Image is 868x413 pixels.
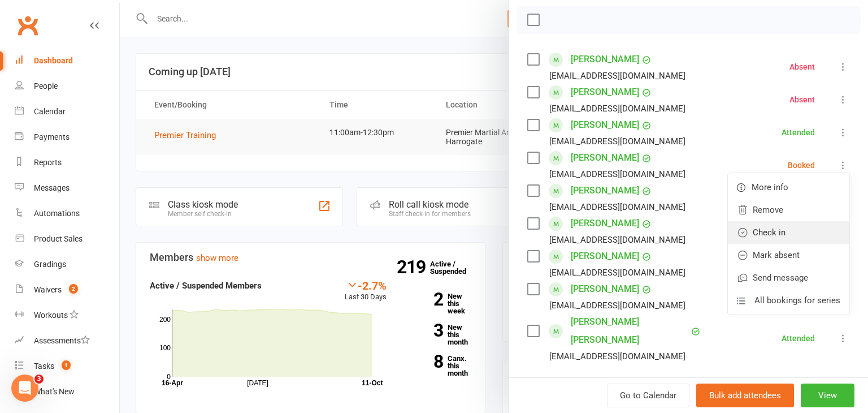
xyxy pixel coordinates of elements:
a: [PERSON_NAME] [PERSON_NAME] [571,313,688,349]
div: [EMAIL_ADDRESS][DOMAIN_NAME] [549,167,685,182]
a: Messages [15,175,119,201]
a: Workouts [15,303,119,328]
a: Tasks 1 [15,354,119,379]
button: View [801,384,854,407]
div: [EMAIL_ADDRESS][DOMAIN_NAME] [549,265,685,280]
a: [PERSON_NAME] [571,214,639,233]
div: Payments [34,132,70,141]
a: [PERSON_NAME] [571,149,639,167]
a: Payments [15,124,119,150]
span: More info [752,180,788,194]
div: Absent [789,63,815,71]
div: Tasks [34,362,54,371]
a: Clubworx [14,11,42,40]
span: 1 [62,360,71,370]
iframe: Intercom live chat [11,375,38,402]
div: Assessments [34,336,90,345]
div: Workouts [34,311,68,320]
div: Automations [34,209,80,218]
div: Reports [34,158,62,167]
a: Product Sales [15,226,119,252]
div: Gradings [34,260,66,269]
a: [PERSON_NAME] [571,247,639,265]
div: [EMAIL_ADDRESS][DOMAIN_NAME] [549,134,685,149]
a: Assessments [15,328,119,354]
button: Bulk add attendees [696,384,794,407]
a: [PERSON_NAME] [571,83,639,101]
div: Waivers [34,285,62,294]
a: Waivers 2 [15,277,119,303]
a: Automations [15,201,119,226]
div: Attended [782,128,815,136]
span: 3 [34,375,44,384]
a: Dashboard [15,48,119,74]
span: 2 [69,284,78,294]
div: [EMAIL_ADDRESS][DOMAIN_NAME] [549,233,685,247]
a: [PERSON_NAME] [571,116,639,134]
a: [PERSON_NAME] [571,50,639,68]
a: All bookings for series [728,289,849,312]
a: Check in [728,221,849,244]
div: Dashboard [34,56,73,65]
span: All bookings for series [754,294,840,307]
a: [PERSON_NAME] [571,280,639,298]
div: Calendar [34,107,66,116]
div: Absent [789,96,815,104]
a: Send message [728,266,849,289]
a: Go to Calendar [607,384,689,407]
a: Reports [15,150,119,175]
div: Messages [34,183,70,192]
a: People [15,74,119,99]
a: More info [728,176,849,199]
div: Attended [782,334,815,342]
a: [PERSON_NAME] [571,182,639,200]
div: [EMAIL_ADDRESS][DOMAIN_NAME] [549,101,685,116]
div: What's New [34,387,75,396]
div: Product Sales [34,234,83,243]
a: Remove [728,199,849,221]
div: Booked [788,161,815,169]
a: Gradings [15,252,119,277]
a: What's New [15,379,119,405]
div: [EMAIL_ADDRESS][DOMAIN_NAME] [549,298,685,313]
div: People [34,81,58,91]
div: [EMAIL_ADDRESS][DOMAIN_NAME] [549,349,685,364]
a: Mark absent [728,244,849,266]
a: Calendar [15,99,119,124]
div: [EMAIL_ADDRESS][DOMAIN_NAME] [549,200,685,214]
div: [EMAIL_ADDRESS][DOMAIN_NAME] [549,68,685,83]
